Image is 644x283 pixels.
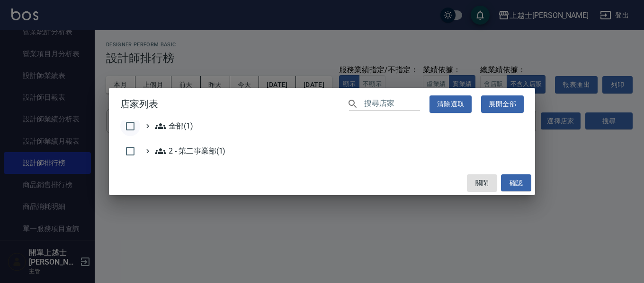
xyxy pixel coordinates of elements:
[481,95,524,113] button: 展開全部
[155,146,225,157] span: 2 - 第二事業部(1)
[467,174,497,192] button: 關閉
[364,97,420,111] input: 搜尋店家
[155,120,193,132] span: 全部(1)
[429,95,472,113] button: 清除選取
[109,88,535,120] h2: 店家列表
[501,174,531,192] button: 確認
